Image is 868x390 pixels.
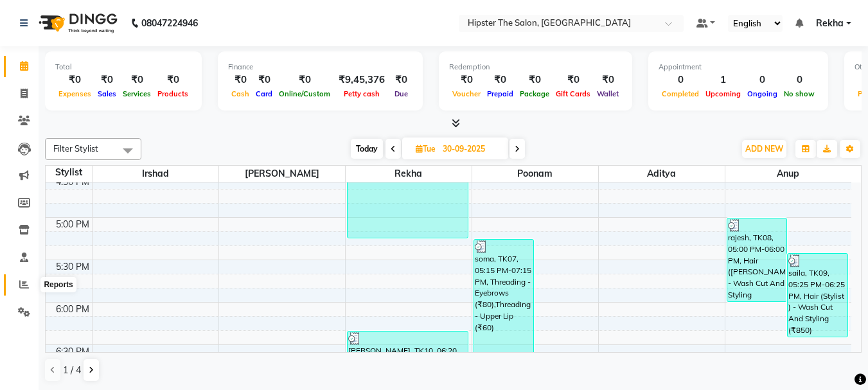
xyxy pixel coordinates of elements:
span: Tue [412,144,439,154]
div: 5:00 PM [53,218,92,231]
div: 5:30 PM [53,260,92,274]
div: ₹0 [94,73,120,87]
span: ADD NEW [745,144,783,154]
div: Reports [40,277,76,292]
span: Voucher [449,89,484,98]
span: Online/Custom [276,89,333,98]
div: 0 [781,73,818,87]
div: 6:30 PM [53,345,92,359]
span: Ongoing [744,89,781,98]
span: Today [351,139,383,159]
div: ₹0 [390,73,412,87]
div: ₹0 [517,73,553,87]
span: Cash [228,89,252,98]
div: ₹0 [594,73,622,87]
input: 2025-09-30 [439,139,503,159]
span: Filter Stylist [53,143,98,154]
span: Sales [94,89,120,98]
div: 6:00 PM [53,303,92,316]
div: ₹0 [484,73,517,87]
div: 0 [744,73,781,87]
b: 08047224946 [141,5,198,41]
div: Stylist [46,166,92,179]
div: ₹0 [55,73,94,87]
span: Wallet [594,89,622,98]
span: 1 / 4 [63,364,81,377]
div: ₹0 [228,73,252,87]
button: ADD NEW [742,140,786,158]
span: Rekha [346,166,472,182]
span: Upcoming [702,89,744,98]
span: Rekha [816,17,844,30]
span: Services [120,89,154,98]
div: saila, TK09, 05:25 PM-06:25 PM, Hair (Stylist ) - Wash Cut And Styling (₹850) [788,254,847,337]
span: Prepaid [484,89,517,98]
span: [PERSON_NAME] [219,166,345,182]
div: ₹0 [276,73,333,87]
div: 0 [659,73,702,87]
span: Aditya [599,166,725,182]
div: ₹0 [252,73,276,87]
span: Package [517,89,553,98]
div: ₹9,45,376 [333,73,390,87]
span: Anup [725,166,852,182]
div: rajesh, TK08, 05:00 PM-06:00 PM, Hair ([PERSON_NAME]) - Wash Cut And Styling (₹300),Hair ([PERSON... [727,218,787,301]
img: logo [33,5,121,41]
div: Appointment [659,62,818,73]
span: Card [252,89,276,98]
span: Petty cash [341,89,383,98]
span: No show [781,89,818,98]
span: Products [154,89,191,98]
div: 4:30 PM [53,175,92,189]
div: ₹0 [553,73,594,87]
div: Total [55,62,191,73]
span: Due [391,89,411,98]
span: Gift Cards [553,89,594,98]
span: Expenses [55,89,94,98]
div: ₹0 [449,73,484,87]
div: ₹0 [120,73,154,87]
div: Finance [228,62,412,73]
div: 1 [702,73,744,87]
span: Irshad [93,166,218,182]
div: Redemption [449,62,622,73]
span: Completed [659,89,702,98]
div: ₹0 [154,73,191,87]
span: poonam [472,166,598,182]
